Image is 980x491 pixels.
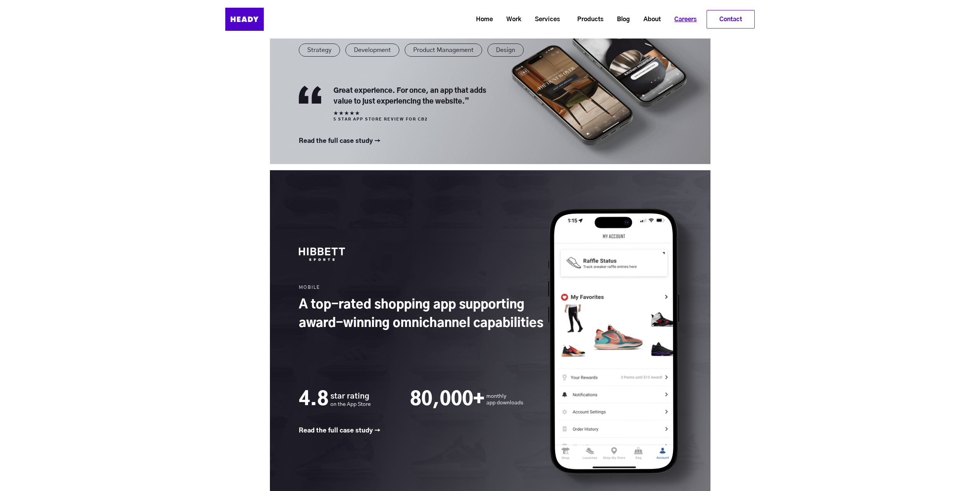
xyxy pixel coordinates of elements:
a: Home [466,12,497,27]
img: Heady_Logo_Web-01 (1) [225,8,264,31]
div: Navigation Menu [283,10,755,28]
a: About [634,12,665,27]
a: Products [568,12,607,27]
a: Contact [707,10,754,28]
a: Careers [665,12,700,27]
a: Work [497,12,525,27]
a: Services [525,12,564,27]
a: Blog [607,12,634,27]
